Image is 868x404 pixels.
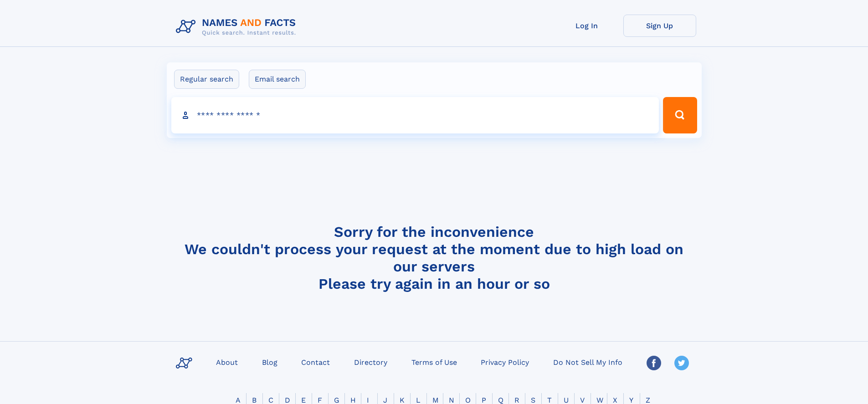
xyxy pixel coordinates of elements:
a: Terms of Use [408,355,461,368]
a: About [212,355,241,368]
a: Contact [298,355,334,368]
img: Logo Names and Facts [172,15,303,39]
img: Twitter [674,356,689,370]
input: search input [171,97,659,133]
button: Search Button [663,97,697,133]
h4: Sorry for the inconvenience We couldn't process your request at the moment due to high load on ou... [172,223,696,292]
a: Do Not Sell My Info [550,355,626,368]
a: Sign Up [623,15,696,37]
label: Regular search [174,70,239,89]
label: Email search [249,70,306,89]
a: Blog [258,355,281,368]
a: Directory [350,355,391,368]
a: Log In [550,15,623,37]
img: Facebook [647,356,661,370]
a: Privacy Policy [477,355,533,368]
